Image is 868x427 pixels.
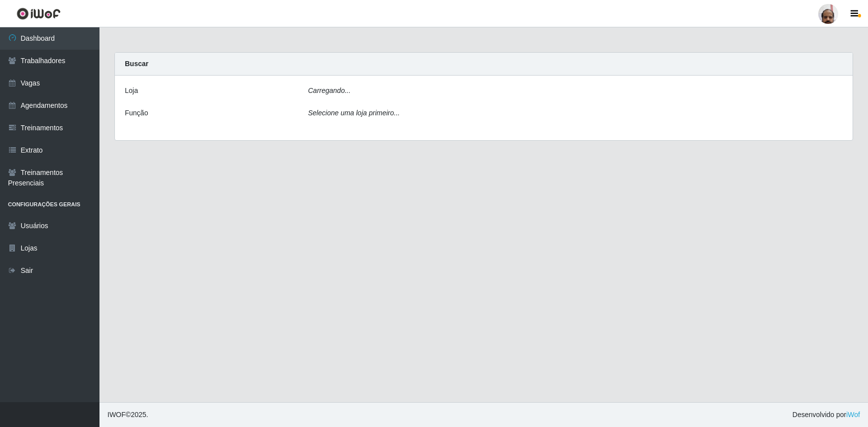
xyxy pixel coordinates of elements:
[792,410,860,420] span: Desenvolvido por
[308,109,399,117] i: Selecione uma loja primeiro...
[125,60,148,68] strong: Buscar
[846,411,860,419] a: iWof
[107,410,148,420] span: © 2025 .
[16,7,61,20] img: CoreUI Logo
[125,85,138,96] label: Loja
[107,411,126,419] span: IWOF
[308,86,351,94] i: Carregando...
[125,108,148,118] label: Função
